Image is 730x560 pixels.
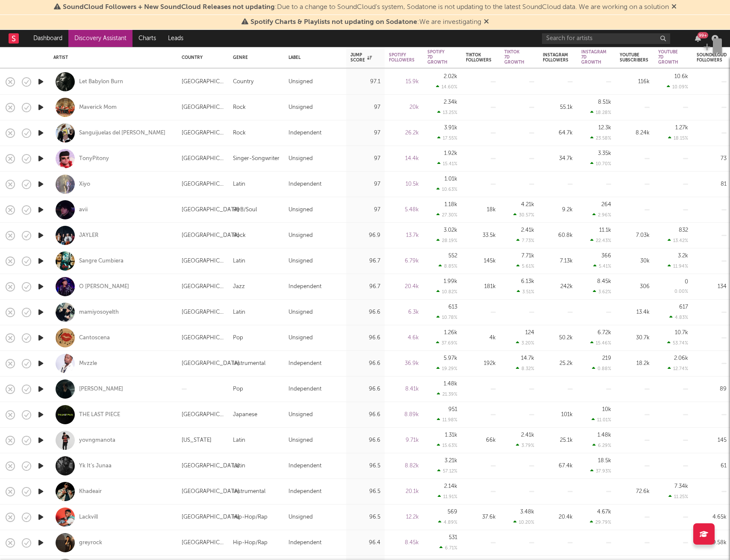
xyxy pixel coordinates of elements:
div: 8.51k [598,99,611,105]
div: 29.79 % [590,519,611,525]
div: 11.98 % [437,417,457,423]
div: 8.41k [389,384,419,394]
a: JAYLER [79,232,98,239]
div: Soundcloud Followers [697,52,727,63]
div: 81 [697,179,727,190]
div: [GEOGRAPHIC_DATA] [182,410,224,420]
div: 145k [466,256,496,266]
div: 10.7k [675,330,688,335]
div: 4.6k [389,333,419,343]
div: Pop [233,384,243,394]
div: Label [288,55,338,60]
div: Japanese [233,410,257,420]
div: 14.60 % [436,84,457,90]
div: 20.4k [543,512,573,522]
a: Charts [132,30,162,47]
a: Lackvill [79,513,98,521]
div: mamiyosoyelth [79,309,119,316]
div: 5.61 % [516,263,534,269]
div: 14.7k [521,356,534,361]
span: Dismiss [484,19,489,26]
div: 6.29 % [592,443,611,448]
div: 2.41k [521,227,534,233]
div: Unsigned [288,410,313,420]
div: 7.03k [620,230,650,241]
div: 57.12 % [437,468,457,474]
div: 1.99k [444,279,457,284]
div: 13.25 % [437,110,457,115]
div: 10.82 % [436,289,457,295]
div: [GEOGRAPHIC_DATA] [182,256,224,266]
div: 3.2k [678,253,688,259]
div: Instagram 7D Growth [581,50,606,65]
div: 73 [697,154,727,164]
div: 97.1 [350,77,380,87]
div: 20.4k [389,282,419,292]
div: 3.62 % [593,289,611,295]
div: 11.1k [599,227,611,233]
div: Latin [233,307,245,318]
div: [GEOGRAPHIC_DATA] [182,359,239,369]
div: 96.7 [350,282,380,292]
div: 97 [350,205,380,215]
div: yovngmanota [79,437,115,444]
a: avii [79,206,88,214]
span: Dismiss [671,4,677,11]
div: 7.34k [674,484,688,489]
div: 13.7k [389,230,419,241]
div: Hip-Hop/Rap [233,512,268,522]
div: 6.72k [598,330,611,335]
div: 67.4k [543,461,573,471]
div: 10.78 % [436,315,457,320]
div: R&B/Soul [233,205,257,215]
div: Instagram Followers [543,52,568,63]
div: 613 [448,304,457,310]
div: 2.34k [444,99,457,105]
div: Singer-Songwriter [233,154,280,164]
div: Rock [233,128,246,138]
a: Sanguijuelas del [PERSON_NAME] [79,129,165,137]
div: 89 [697,384,727,394]
div: 145 [697,435,727,446]
a: TonyPitony [79,155,109,163]
a: Sangre Cumbiera [79,257,124,265]
div: Mvzzle [79,360,97,367]
div: [GEOGRAPHIC_DATA] [182,461,239,471]
div: 34.7k [543,154,573,164]
div: 96.6 [350,359,380,369]
div: Maverick Mom [79,104,117,111]
div: 15.9k [389,77,419,87]
div: Spotify Followers [389,52,415,63]
div: Pop [233,333,243,343]
div: 18.2k [620,359,650,369]
div: 2.41k [521,432,534,438]
div: 569 [447,509,457,515]
div: 64.7k [543,128,573,138]
div: [GEOGRAPHIC_DATA] [182,77,224,87]
div: Independent [288,461,321,471]
div: Independent [288,384,321,394]
div: 14.4k [389,154,419,164]
div: 13.4k [620,307,650,318]
div: 19.29 % [436,366,457,371]
div: 7.71k [521,253,534,259]
div: 10.09 % [667,84,688,90]
div: Independent [288,179,321,190]
div: 3.48k [520,509,534,515]
div: 101k [543,410,573,420]
div: 97 [350,128,380,138]
div: 25.1k [543,435,573,446]
div: Independent [288,282,321,292]
div: Unsigned [288,154,313,164]
div: Latin [233,435,245,446]
div: 8.45k [389,538,419,548]
div: Cantoscena [79,334,110,342]
div: 181k [466,282,496,292]
a: [PERSON_NAME] [79,385,123,393]
div: [US_STATE] [182,435,212,446]
div: [GEOGRAPHIC_DATA] [182,307,224,318]
div: 124 [525,330,534,335]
